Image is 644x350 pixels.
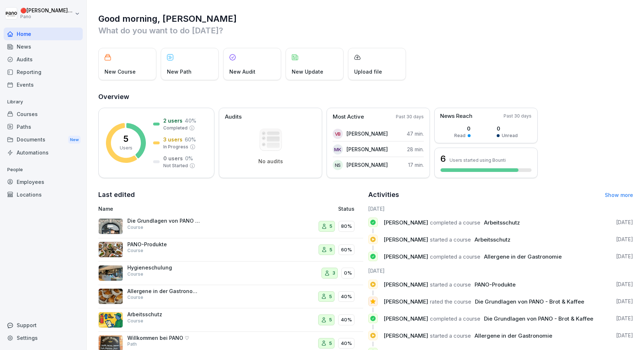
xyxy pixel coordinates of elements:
[341,293,352,300] p: 40%
[616,236,633,243] p: [DATE]
[430,298,471,305] span: rated the course
[407,145,424,153] p: 28 min.
[98,285,363,309] a: Allergene in der GastronomieCourse540%
[4,40,83,53] div: News
[167,68,192,75] p: New Path
[475,281,516,288] span: PANO-Produkte
[127,247,143,254] p: Course
[616,219,633,226] p: [DATE]
[98,288,123,304] img: z8wtq80pnbex65ovlopx9kse.png
[454,125,471,132] p: 0
[98,308,363,332] a: ArbeitsschutzCourse540%
[4,188,83,201] a: Locations
[502,132,518,139] p: Unread
[20,8,73,14] p: 🔴 [PERSON_NAME] Bieg
[20,14,73,19] p: Pano
[484,253,562,260] span: Allergene in der Gastronomie
[475,236,510,243] span: Arbeitsschutz
[4,96,83,108] p: Library
[354,68,382,75] p: Upload file
[163,125,188,131] p: Completed
[383,253,428,260] span: [PERSON_NAME]
[98,238,363,262] a: PANO-ProdukteCourse560%
[4,146,83,159] a: Automations
[98,265,123,281] img: p3kk7yi6v3igbttcqnglhd5k.png
[185,155,193,162] p: 0 %
[346,161,388,169] p: [PERSON_NAME]
[430,236,471,243] span: started a course
[4,176,83,188] a: Employees
[383,219,428,226] span: [PERSON_NAME]
[368,205,633,213] h6: [DATE]
[368,190,399,200] h2: Activities
[127,335,200,341] p: Willkommen bei PANO ♡
[98,190,363,200] h2: Last edited
[98,312,123,328] img: bgsrfyvhdm6180ponve2jajk.png
[98,215,363,238] a: Die Grundlagen von PANO - Brot & KaffeeCourse580%
[333,160,343,170] div: NS
[605,192,633,198] a: Show more
[163,117,182,124] p: 2 users
[98,25,633,36] p: What do you want to do [DATE]?
[185,136,196,143] p: 60 %
[163,144,188,150] p: In Progress
[616,281,633,288] p: [DATE]
[127,224,143,231] p: Course
[98,262,363,285] a: HygieneschulungCourse30%
[383,298,428,305] span: [PERSON_NAME]
[454,132,465,139] p: Read
[4,108,83,120] div: Courses
[127,311,200,318] p: Arbeitsschutz
[341,223,352,230] p: 80%
[4,133,83,147] a: DocumentsNew
[98,218,123,234] img: i5ku8huejusdnph52mw20wcr.png
[127,341,137,347] p: Path
[4,28,83,40] a: Home
[127,271,143,277] p: Course
[98,242,123,258] img: ud0fabter9ckpp17kgq0fo20.png
[4,133,83,147] div: Documents
[430,253,480,260] span: completed a course
[229,68,255,75] p: New Audit
[332,269,335,277] p: 3
[98,13,633,25] h1: Good morning, [PERSON_NAME]
[127,218,200,224] p: Die Grundlagen von PANO - Brot & Kaffee
[450,157,506,163] p: Users started using Bounti
[104,68,136,75] p: New Course
[4,78,83,91] div: Events
[329,316,332,324] p: 5
[383,236,428,243] span: [PERSON_NAME]
[341,316,352,324] p: 40%
[4,164,83,176] p: People
[475,332,552,339] span: Allergene in der Gastronomie
[4,120,83,133] a: Paths
[127,264,200,271] p: Hygieneschulung
[497,125,518,132] p: 0
[383,315,428,322] span: [PERSON_NAME]
[4,332,83,344] a: Settings
[616,298,633,305] p: [DATE]
[4,66,83,78] a: Reporting
[329,340,332,347] p: 5
[430,315,480,322] span: completed a course
[475,298,584,305] span: Die Grundlagen von PANO - Brot & Kaffee
[616,332,633,339] p: [DATE]
[341,246,352,254] p: 60%
[440,153,446,165] h3: 6
[329,293,332,300] p: 5
[292,68,323,75] p: New Update
[163,155,183,162] p: 0 users
[346,145,388,153] p: [PERSON_NAME]
[329,246,332,254] p: 5
[185,117,196,124] p: 40 %
[504,113,532,119] p: Past 30 days
[616,253,633,260] p: [DATE]
[4,319,83,332] div: Support
[123,135,128,143] p: 5
[616,315,633,322] p: [DATE]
